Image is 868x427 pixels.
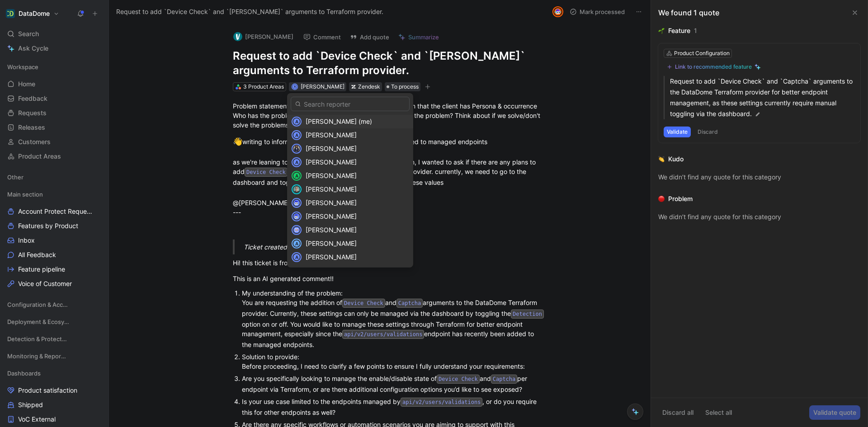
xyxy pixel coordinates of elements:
img: avatar [292,199,301,207]
span: [PERSON_NAME] [306,158,357,166]
div: A [292,172,301,180]
div: A [292,158,301,166]
span: [PERSON_NAME] [306,172,357,179]
div: A [292,131,301,139]
img: avatar [292,185,301,193]
img: avatar [292,212,301,221]
span: [PERSON_NAME] [306,239,357,247]
div: A [292,239,301,248]
div: A [292,253,301,261]
img: avatar [292,226,301,234]
img: avatar [292,145,301,153]
span: [PERSON_NAME] [306,145,357,152]
span: [PERSON_NAME] [306,185,357,193]
input: Search reporter [291,97,410,111]
span: [PERSON_NAME] [306,253,357,261]
span: [PERSON_NAME] [306,226,357,234]
span: [PERSON_NAME] [306,199,357,206]
div: A [292,117,301,126]
span: [PERSON_NAME] [306,212,357,220]
span: [PERSON_NAME] (me) [306,117,372,125]
span: [PERSON_NAME] [306,131,357,139]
